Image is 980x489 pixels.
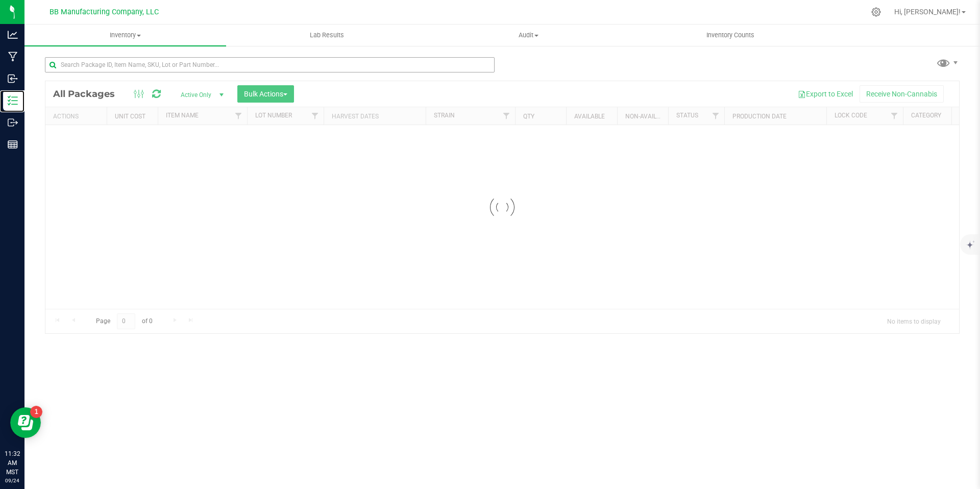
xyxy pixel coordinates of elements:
[50,8,159,16] span: BB Manufacturing Company, LLC
[8,52,18,62] inline-svg: Manufacturing
[8,95,18,106] inline-svg: Inventory
[629,25,831,46] a: Inventory Counts
[870,7,883,17] div: Manage settings
[428,31,629,40] span: Audit
[226,25,428,46] a: Lab Results
[8,30,18,40] inline-svg: Analytics
[5,449,20,477] p: 11:32 AM MST
[24,31,226,40] span: Inventory
[5,477,20,484] p: 09/24
[428,25,629,46] a: Audit
[894,8,961,16] span: Hi, [PERSON_NAME]!
[8,139,18,150] inline-svg: Reports
[8,74,18,84] inline-svg: Inbound
[45,57,495,72] input: Search Package ID, Item Name, SKU, Lot or Part Number...
[10,407,41,438] iframe: Resource center
[693,31,768,40] span: Inventory Counts
[30,406,42,418] iframe: Resource center unread badge
[24,25,226,46] a: Inventory
[296,31,358,40] span: Lab Results
[8,117,18,128] inline-svg: Outbound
